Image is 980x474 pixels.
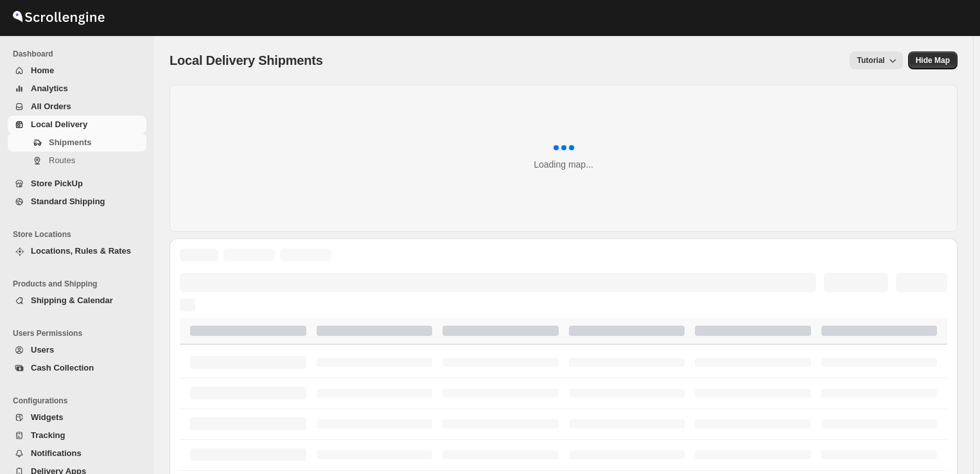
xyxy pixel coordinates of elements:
[13,229,148,240] span: Store Locations
[31,412,63,422] span: Widgets
[908,51,958,69] button: Map action label
[13,396,148,406] span: Configurations
[850,51,903,69] button: Tutorial
[857,56,885,65] span: Tutorial
[31,246,131,256] span: Locations, Rules & Rates
[31,363,94,373] span: Cash Collection
[8,152,146,170] button: Routes
[8,408,146,426] button: Widgets
[13,279,148,289] span: Products and Shipping
[8,444,146,462] button: Notifications
[31,448,82,458] span: Notifications
[8,341,146,359] button: Users
[31,119,87,129] span: Local Delivery
[31,197,105,206] span: Standard Shipping
[31,430,65,440] span: Tracking
[170,53,323,67] span: Local Delivery Shipments
[31,66,54,75] span: Home
[8,134,146,152] button: Shipments
[8,292,146,310] button: Shipping & Calendar
[49,137,91,147] span: Shipments
[8,98,146,116] button: All Orders
[31,345,54,355] span: Users
[8,80,146,98] button: Analytics
[8,426,146,444] button: Tracking
[31,179,83,188] span: Store PickUp
[8,359,146,377] button: Cash Collection
[916,55,950,66] span: Hide Map
[13,328,148,338] span: Users Permissions
[8,62,146,80] button: Home
[534,158,593,171] div: Loading map...
[49,155,75,165] span: Routes
[8,242,146,260] button: Locations, Rules & Rates
[31,295,113,305] span: Shipping & Calendar
[13,49,148,59] span: Dashboard
[31,83,68,93] span: Analytics
[31,101,71,111] span: All Orders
